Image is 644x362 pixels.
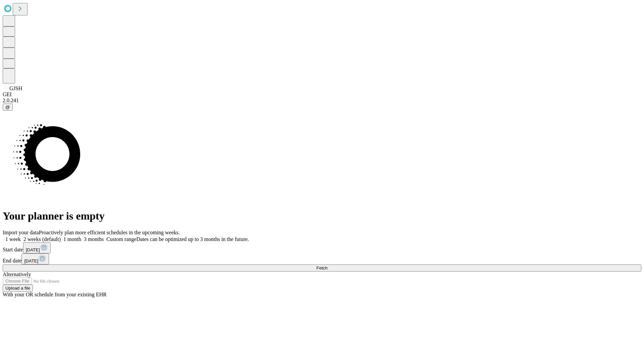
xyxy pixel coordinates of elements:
button: [DATE] [23,242,51,253]
span: Proactively plan more efficient schedules in the upcoming weeks. [39,230,180,235]
span: Alternatively [3,271,31,277]
span: Fetch [316,265,327,270]
span: 1 week [5,236,21,242]
h1: Your planner is empty [3,210,641,222]
span: Dates can be optimized up to 3 months in the future. [137,236,249,242]
button: [DATE] [21,253,49,264]
span: 2 weeks (default) [23,236,61,242]
button: Fetch [3,264,641,271]
div: 2.0.241 [3,98,641,104]
div: Start date [3,242,641,253]
span: [DATE] [24,258,38,263]
span: Import your data [3,230,39,235]
div: GEI [3,92,641,98]
span: With your OR schedule from your existing EHR [3,292,107,297]
button: @ [3,104,13,111]
span: GJSH [9,85,22,91]
span: Custom range [106,236,136,242]
span: @ [5,105,10,110]
button: Upload a file [3,285,33,292]
span: 1 month [63,236,81,242]
span: [DATE] [26,247,40,252]
div: End date [3,253,641,264]
span: 3 months [84,236,104,242]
